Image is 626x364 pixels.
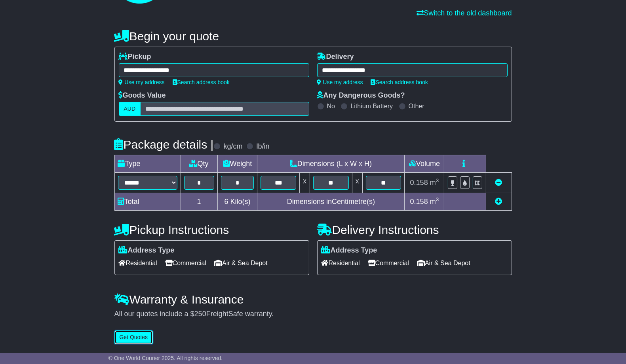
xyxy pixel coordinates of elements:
[217,193,257,211] td: Kilo(s)
[352,173,362,193] td: x
[317,91,405,100] label: Any Dangerous Goods?
[217,155,257,173] td: Weight
[181,155,217,173] td: Qty
[114,293,512,306] h4: Warranty & Insurance
[410,198,428,206] span: 0.158
[224,198,228,206] span: 6
[165,257,206,269] span: Commercial
[173,79,230,85] a: Search address book
[256,142,269,151] label: lb/in
[119,102,141,116] label: AUD
[327,102,335,110] label: No
[114,155,181,173] td: Type
[417,9,512,17] a: Switch to the old dashboard
[119,246,175,255] label: Address Type
[257,155,405,173] td: Dimensions (L x W x H)
[119,91,166,100] label: Goods Value
[119,53,151,61] label: Pickup
[223,142,242,151] label: kg/cm
[436,177,439,183] sup: 3
[214,257,268,269] span: Air & Sea Depot
[410,179,428,187] span: 0.158
[368,257,409,269] span: Commercial
[114,223,309,236] h4: Pickup Instructions
[322,246,377,255] label: Address Type
[495,198,502,206] a: Add new item
[114,310,512,319] div: All our quotes include a $ FreightSafe warranty.
[114,193,181,211] td: Total
[194,310,206,318] span: 250
[371,79,428,85] a: Search address book
[300,173,310,193] td: x
[181,193,217,211] td: 1
[317,223,512,236] h4: Delivery Instructions
[350,102,393,110] label: Lithium Battery
[430,198,439,206] span: m
[430,179,439,187] span: m
[114,30,512,43] h4: Begin your quote
[409,102,424,110] label: Other
[436,196,439,202] sup: 3
[119,79,165,85] a: Use my address
[495,179,502,187] a: Remove this item
[119,257,157,269] span: Residential
[317,79,363,85] a: Use my address
[322,257,360,269] span: Residential
[114,138,214,151] h4: Package details |
[317,53,354,61] label: Delivery
[417,257,470,269] span: Air & Sea Depot
[108,355,223,361] span: © One World Courier 2025. All rights reserved.
[405,155,444,173] td: Volume
[257,193,405,211] td: Dimensions in Centimetre(s)
[114,330,153,344] button: Get Quotes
